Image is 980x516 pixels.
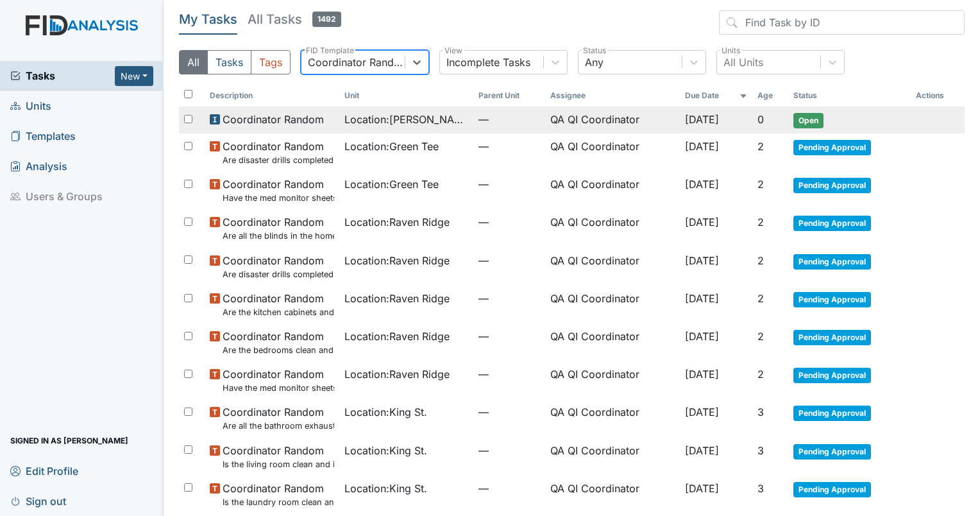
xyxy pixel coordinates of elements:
[223,268,334,280] small: Are disaster drills completed as scheduled?
[308,55,406,70] div: Coordinator Random
[757,216,764,228] span: 2
[223,214,334,242] span: Coordinator Random Are all the blinds in the home operational and clean?
[757,482,764,495] span: 3
[223,176,334,204] span: Coordinator Random Have the med monitor sheets been filled out?
[911,85,965,107] th: Actions
[545,248,680,286] td: QA QI Coordinator
[10,461,78,481] span: Edit Profile
[10,431,128,451] span: Signed in as [PERSON_NAME]
[10,96,51,116] span: Units
[793,216,871,231] span: Pending Approval
[793,140,871,155] span: Pending Approval
[10,157,67,176] span: Analysis
[312,12,341,27] span: 1492
[223,443,334,470] span: Coordinator Random Is the living room clean and in good repair?
[223,366,334,394] span: Coordinator Random Have the med monitor sheets been filled out?
[545,399,680,437] td: QA QI Coordinator
[179,50,208,74] button: All
[585,55,604,70] div: Any
[685,113,719,126] span: [DATE]
[248,10,341,28] h5: All Tasks
[344,329,450,344] span: Location : Raven Ridge
[788,85,911,107] th: Toggle SortBy
[223,404,334,432] span: Coordinator Random Are all the bathroom exhaust fan covers clean and dust free?
[752,85,788,107] th: Toggle SortBy
[223,306,334,318] small: Are the kitchen cabinets and floors clean?
[473,85,545,107] th: Toggle SortBy
[545,107,680,133] td: QA QI Coordinator
[179,10,237,28] h5: My Tasks
[685,406,719,418] span: [DATE]
[545,323,680,361] td: QA QI Coordinator
[344,139,439,154] span: Location : Green Tee
[184,90,192,98] input: Toggle All Rows Selected
[757,368,764,381] span: 2
[478,481,540,496] span: —
[10,126,76,146] span: Templates
[545,171,680,209] td: QA QI Coordinator
[344,443,427,458] span: Location : King St.
[344,481,427,496] span: Location : King St.
[344,176,439,192] span: Location : Green Tee
[685,330,719,343] span: [DATE]
[223,329,334,356] span: Coordinator Random Are the bedrooms clean and in good repair?
[757,292,764,305] span: 2
[545,209,680,247] td: QA QI Coordinator
[793,254,871,270] span: Pending Approval
[685,178,719,191] span: [DATE]
[223,344,334,356] small: Are the bedrooms clean and in good repair?
[223,481,334,508] span: Coordinator Random Is the laundry room clean and in good repair?
[793,406,871,421] span: Pending Approval
[685,216,719,228] span: [DATE]
[478,176,540,192] span: —
[685,444,719,457] span: [DATE]
[10,491,66,511] span: Sign out
[757,330,764,343] span: 2
[793,482,871,497] span: Pending Approval
[344,214,450,230] span: Location : Raven Ridge
[223,458,334,470] small: Is the living room clean and in good repair?
[223,112,324,127] span: Coordinator Random
[223,230,334,242] small: Are all the blinds in the home operational and clean?
[723,55,763,70] div: All Units
[344,404,427,420] span: Location : King St.
[545,133,680,171] td: QA QI Coordinator
[478,253,540,268] span: —
[223,382,334,394] small: Have the med monitor sheets been filled out?
[223,253,334,280] span: Coordinator Random Are disaster drills completed as scheduled?
[223,139,334,166] span: Coordinator Random Are disaster drills completed as scheduled?
[685,140,719,153] span: [DATE]
[757,406,764,418] span: 3
[545,361,680,399] td: QA QI Coordinator
[179,50,291,74] div: Type filter
[478,443,540,458] span: —
[793,368,871,383] span: Pending Approval
[223,192,334,204] small: Have the med monitor sheets been filled out?
[545,438,680,476] td: QA QI Coordinator
[793,292,871,307] span: Pending Approval
[344,112,469,127] span: Location : [PERSON_NAME]
[685,292,719,305] span: [DATE]
[757,444,764,457] span: 3
[223,154,334,166] small: Are disaster drills completed as scheduled?
[685,254,719,267] span: [DATE]
[10,68,115,83] a: Tasks
[757,140,764,153] span: 2
[223,291,334,318] span: Coordinator Random Are the kitchen cabinets and floors clean?
[344,253,450,268] span: Location : Raven Ridge
[793,444,871,460] span: Pending Approval
[251,50,291,74] button: Tags
[545,476,680,513] td: QA QI Coordinator
[685,368,719,381] span: [DATE]
[757,254,764,267] span: 2
[446,55,530,70] div: Incomplete Tasks
[478,112,540,127] span: —
[207,50,251,74] button: Tasks
[757,113,764,126] span: 0
[478,214,540,230] span: —
[719,10,965,35] input: Find Task by ID
[757,178,764,191] span: 2
[545,286,680,323] td: QA QI Coordinator
[478,366,540,382] span: —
